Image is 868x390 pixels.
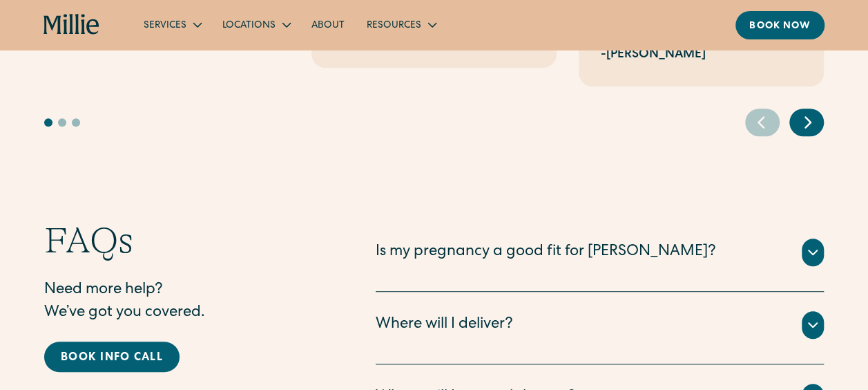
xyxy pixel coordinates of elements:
div: Services [144,19,186,33]
button: Go to slide 3 [72,118,80,127]
button: Go to slide 2 [58,118,66,127]
a: Book info call [44,342,180,372]
div: Next slide [789,109,824,136]
a: Book now [735,11,824,39]
div: Resources [367,19,421,33]
button: Go to slide 1 [44,118,52,127]
div: Resources [356,13,446,36]
div: Is my pregnancy a good fit for [PERSON_NAME]? [376,241,716,264]
div: Book info call [61,350,163,366]
div: -[PERSON_NAME] [601,46,706,64]
div: Services [133,13,211,36]
p: Need more help? We’ve got you covered. [44,279,320,325]
div: Book now [749,19,811,34]
h2: FAQs [44,219,320,262]
div: Locations [222,19,276,33]
div: Locations [211,13,300,36]
div: Where will I deliver? [376,314,513,337]
a: About [300,13,356,36]
a: home [44,14,99,36]
div: Previous slide [745,109,780,136]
